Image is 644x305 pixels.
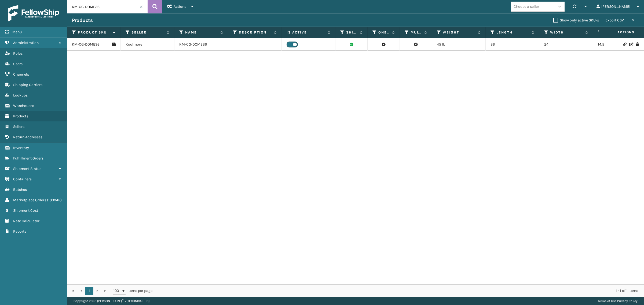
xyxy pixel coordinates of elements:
span: Channels [13,72,29,77]
div: Choose a seller [514,4,539,9]
span: Shipment Cost [13,208,38,213]
span: items per page [113,287,152,295]
label: Description [239,30,271,35]
label: Shippable [346,30,357,35]
td: Koolmore [121,38,174,51]
h3: Products [72,17,93,24]
a: KM-CG-DOME36 [72,42,100,47]
span: Return Addresses [13,135,42,139]
span: Products [13,114,28,118]
label: Multi Packaged [411,30,422,35]
span: Export CSV [605,18,624,23]
span: Warehouses [13,103,34,108]
img: logo [8,5,59,21]
i: Delete [636,43,639,46]
span: Users [13,62,23,66]
label: Seller [131,30,164,35]
label: One Per Box [378,30,389,35]
span: Actions [601,28,638,37]
div: | [598,297,638,305]
td: KM-CG-DOME36 [174,38,228,51]
a: 1 [85,287,93,295]
label: Is Active [287,30,325,35]
span: Batches [13,187,27,192]
span: Shipment Status [13,166,41,171]
label: Width [550,30,583,35]
label: Product SKU [78,30,110,35]
span: ( 103942 ) [47,198,62,202]
span: Reports [13,229,26,234]
a: Privacy Policy [617,299,638,303]
td: 36 [486,38,539,51]
td: 45 lb [432,38,486,51]
label: Show only active SKU-s [553,18,599,23]
span: Roles [13,51,23,56]
i: Link Product [623,43,626,46]
span: Marketplace Orders [13,198,46,202]
label: Name [185,30,218,35]
span: Containers [13,177,32,181]
span: Fulfillment Orders [13,156,43,161]
i: Edit [629,43,632,46]
td: 24 [539,38,593,51]
span: Menu [12,30,22,34]
a: Terms of Use [598,299,616,303]
span: 100 [113,288,121,293]
p: Copyright 2023 [PERSON_NAME]™ v [TECHNICAL_ID] [74,297,149,305]
span: Rate Calculator [13,219,39,223]
span: Sellers [13,124,24,129]
span: Administration [13,40,39,45]
label: Length [496,30,529,35]
span: Actions [174,4,186,9]
div: 1 - 1 of 1 items [160,288,638,293]
label: Weight [443,30,475,35]
span: Inventory [13,146,29,150]
span: Lookups [13,93,28,98]
span: Shipping Carriers [13,83,42,87]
